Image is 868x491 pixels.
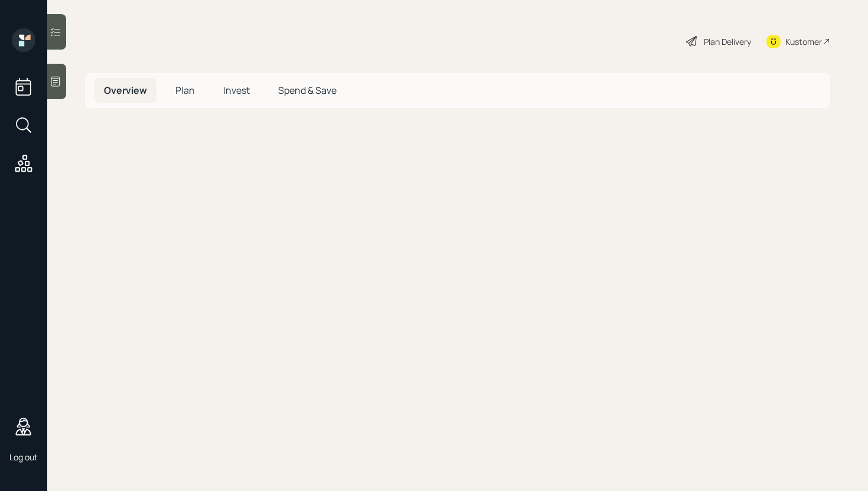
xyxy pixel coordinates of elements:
[9,451,38,463] div: Log out
[223,84,250,97] span: Invest
[175,84,195,97] span: Plan
[785,35,822,48] div: Kustomer
[704,35,751,48] div: Plan Delivery
[104,84,147,97] span: Overview
[278,84,337,97] span: Spend & Save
